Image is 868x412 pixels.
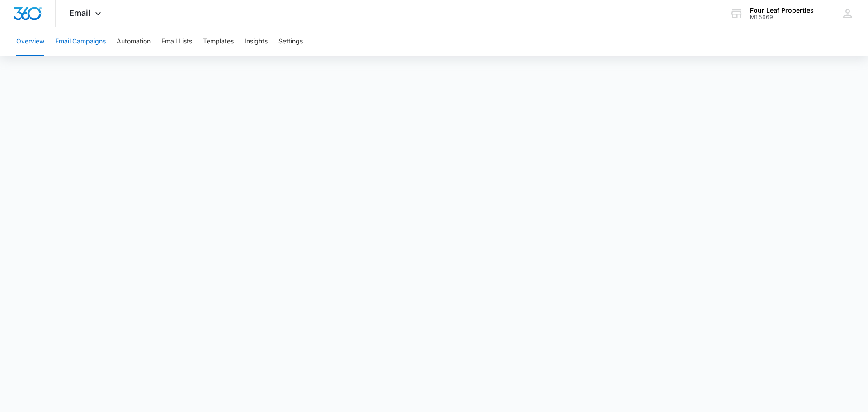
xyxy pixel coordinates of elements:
[55,27,106,56] button: Email Campaigns
[750,7,814,14] div: account name
[278,27,303,56] button: Settings
[16,27,44,56] button: Overview
[161,27,192,56] button: Email Lists
[245,27,268,56] button: Insights
[69,8,90,18] span: Email
[750,14,814,20] div: account id
[117,27,151,56] button: Automation
[203,27,234,56] button: Templates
